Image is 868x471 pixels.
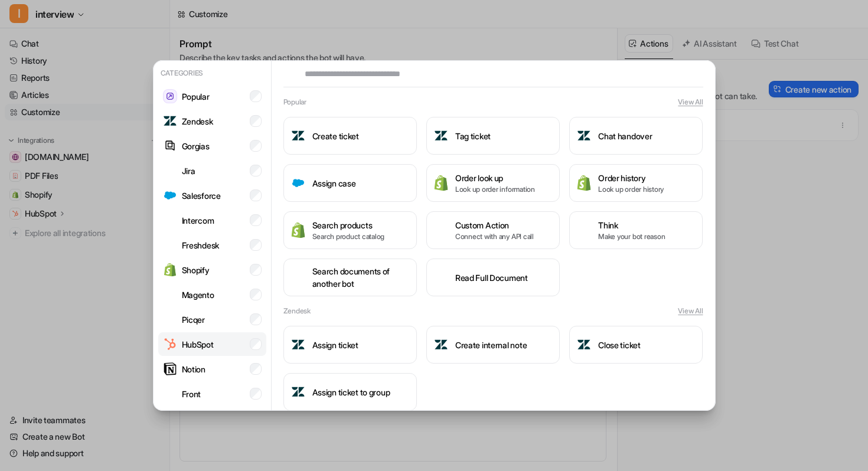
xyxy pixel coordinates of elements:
[426,164,560,202] button: Order look upOrder look upLook up order information
[455,184,535,195] p: Look up order information
[291,176,305,190] img: Assign case
[426,117,560,155] button: Tag ticketTag ticket
[291,129,305,143] img: Create ticket
[598,339,641,351] h3: Close ticket
[598,184,664,195] p: Look up order history
[312,386,390,398] h3: Assign ticket to group
[182,338,214,351] p: HubSpot
[678,306,703,316] button: View All
[182,189,221,202] p: Salesforce
[434,129,448,143] img: Tag ticket
[455,130,491,142] h3: Tag ticket
[291,385,305,399] img: Assign ticket to group
[312,177,356,189] h3: Assign case
[577,175,591,191] img: Order history
[283,211,417,249] button: Search productsSearch productsSearch product catalog
[283,97,306,107] h2: Popular
[291,338,305,352] img: Assign ticket
[312,219,385,231] h3: Search products
[312,130,359,142] h3: Create ticket
[312,231,385,242] p: Search product catalog
[182,313,205,326] p: Picqer
[312,339,358,351] h3: Assign ticket
[182,363,205,375] p: Notion
[569,211,703,249] button: ThinkThinkMake your bot reason
[455,172,535,184] h3: Order look up
[426,211,560,249] button: Custom ActionCustom ActionConnect with any API call
[434,175,448,191] img: Order look up
[455,231,534,242] p: Connect with any API call
[678,97,703,107] button: View All
[598,172,664,184] h3: Order history
[182,388,201,400] p: Front
[434,271,448,284] img: Read Full Document
[455,339,527,351] h3: Create internal note
[283,326,417,364] button: Assign ticketAssign ticket
[577,129,591,143] img: Chat handover
[182,115,213,127] p: Zendesk
[577,223,591,237] img: Think
[455,219,534,231] h3: Custom Action
[182,264,210,276] p: Shopify
[291,271,305,284] img: Search documents of another bot
[577,338,591,352] img: Close ticket
[283,164,417,202] button: Assign caseAssign case
[598,219,665,231] h3: Think
[182,289,214,301] p: Magento
[182,90,210,103] p: Popular
[182,165,195,177] p: Jira
[283,259,417,296] button: Search documents of another botSearch documents of another bot
[182,140,210,152] p: Gorgias
[426,259,560,296] button: Read Full DocumentRead Full Document
[598,231,665,242] p: Make your bot reason
[455,272,528,284] h3: Read Full Document
[283,306,311,316] h2: Zendesk
[291,222,305,238] img: Search products
[598,130,652,142] h3: Chat handover
[434,223,448,237] img: Custom Action
[182,239,219,251] p: Freshdesk
[569,164,703,202] button: Order historyOrder historyLook up order history
[182,214,214,227] p: Intercom
[569,117,703,155] button: Chat handoverChat handover
[158,66,266,81] p: Categories
[426,326,560,364] button: Create internal noteCreate internal note
[312,265,409,290] h3: Search documents of another bot
[283,373,417,411] button: Assign ticket to groupAssign ticket to group
[434,338,448,352] img: Create internal note
[283,117,417,155] button: Create ticketCreate ticket
[569,326,703,364] button: Close ticketClose ticket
